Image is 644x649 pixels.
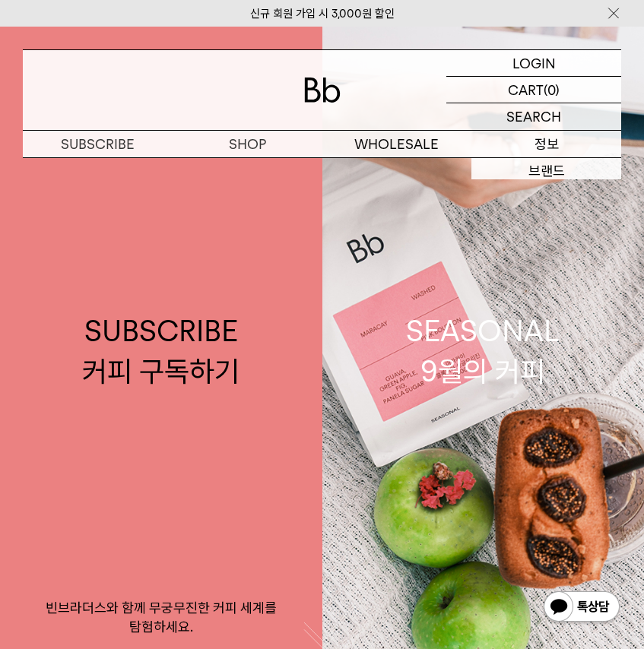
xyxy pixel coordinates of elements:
[512,50,556,76] p: LOGIN
[471,131,621,157] p: 정보
[173,131,322,157] a: SHOP
[23,131,173,157] a: SUBSCRIBE
[322,131,472,157] p: WHOLESALE
[446,77,621,103] a: CART (0)
[446,50,621,77] a: LOGIN
[250,7,395,21] a: 신규 회원 가입 시 3,000원 할인
[508,77,544,103] p: CART
[471,158,621,184] a: 브랜드
[82,311,240,391] div: SUBSCRIBE 커피 구독하기
[304,78,341,103] img: 로고
[406,311,560,391] div: SEASONAL 9월의 커피
[506,103,561,130] p: SEARCH
[544,77,560,103] p: (0)
[542,590,621,626] img: 카카오톡 채널 1:1 채팅 버튼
